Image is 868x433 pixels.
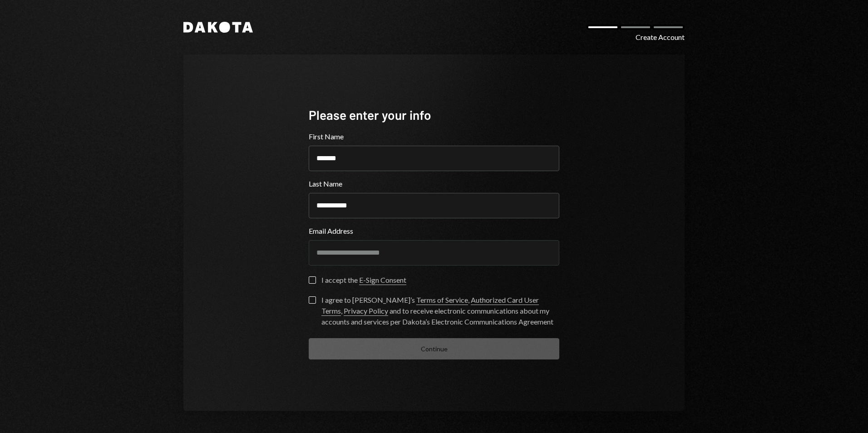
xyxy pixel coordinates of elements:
[359,276,406,285] a: E-Sign Consent
[309,276,316,284] button: I accept the E-Sign Consent
[309,296,316,304] button: I agree to [PERSON_NAME]’s Terms of Service, Authorized Card User Terms, Privacy Policy and to re...
[309,178,559,189] label: Last Name
[344,306,388,316] a: Privacy Policy
[636,32,685,43] div: Create Account
[321,295,539,316] a: Authorized Card User Terms
[321,275,406,285] div: I accept the
[309,131,559,142] label: First Name
[416,295,468,305] a: Terms of Service
[309,226,559,236] label: Email Address
[321,295,559,327] div: I agree to [PERSON_NAME]’s , , and to receive electronic communications about my accounts and ser...
[309,106,559,124] div: Please enter your info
